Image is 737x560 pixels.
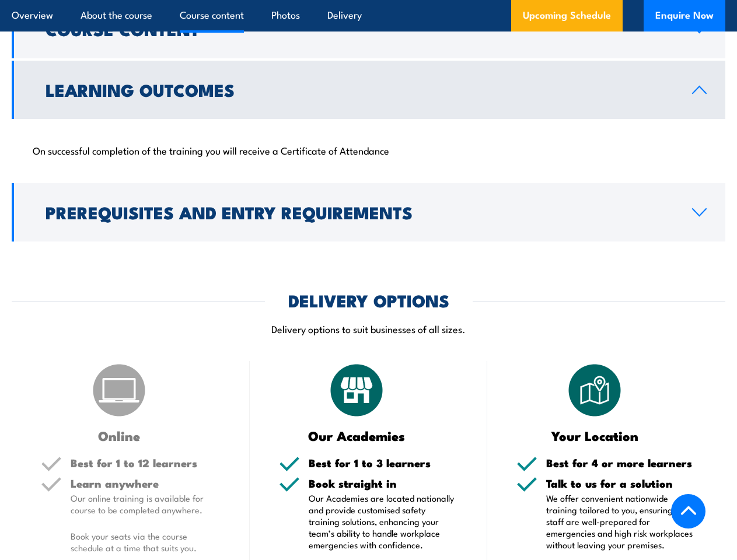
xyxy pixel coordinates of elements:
[546,457,696,468] h5: Best for 4 or more learners
[41,429,197,442] h3: Online
[12,322,725,335] p: Delivery options to suit businesses of all sizes.
[309,492,459,551] p: Our Academies are located nationally and provide customised safety training solutions, enhancing ...
[71,478,221,489] h5: Learn anywhere
[288,292,449,307] h2: DELIVERY OPTIONS
[71,492,221,516] p: Our online training is available for course to be completed anywhere.
[33,144,704,156] p: On successful completion of the training you will receive a Certificate of Attendance
[46,204,673,219] h2: Prerequisites and Entry Requirements
[46,82,673,97] h2: Learning Outcomes
[46,21,673,36] h2: Course Content
[12,183,725,242] a: Prerequisites and Entry Requirements
[12,61,725,119] a: Learning Outcomes
[546,478,696,489] h5: Talk to us for a solution
[516,429,673,442] h3: Your Location
[71,457,221,468] h5: Best for 1 to 12 learners
[546,492,696,551] p: We offer convenient nationwide training tailored to you, ensuring your staff are well-prepared fo...
[309,478,459,489] h5: Book straight in
[71,530,221,554] p: Book your seats via the course schedule at a time that suits you.
[309,457,459,468] h5: Best for 1 to 3 learners
[279,429,435,442] h3: Our Academies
